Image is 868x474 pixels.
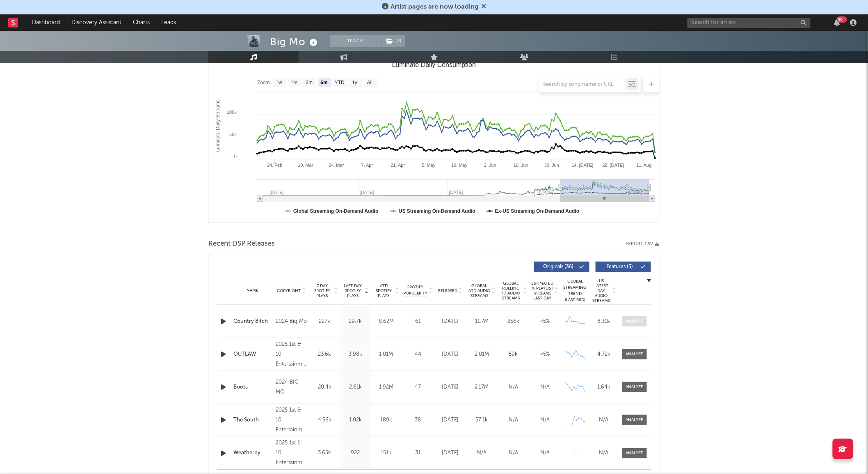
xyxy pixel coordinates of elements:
[422,163,436,168] text: 5. May
[404,318,432,326] div: 61
[637,163,652,168] text: 11. Aug
[233,416,272,424] a: The South
[495,208,580,214] text: Ex-US Streaming On-Demand Audio
[436,416,464,424] div: [DATE]
[481,4,486,10] span: Dismiss
[596,262,651,272] button: Features(3)
[451,163,468,168] text: 19. May
[342,416,369,424] div: 1.02k
[468,383,496,391] div: 2.17M
[592,278,611,303] span: US Latest Day Audio Streams
[373,318,400,326] div: 8.62M
[342,318,369,326] div: 29.7k
[436,318,464,326] div: [DATE]
[391,4,479,10] span: Artist pages are now loading
[277,288,301,293] span: Copyright
[342,449,369,457] div: 922
[233,449,272,457] a: Weatherby
[601,265,639,269] span: Features ( 3 )
[626,242,660,246] button: Export CSV
[436,383,464,391] div: [DATE]
[468,318,496,326] div: 11.7M
[534,262,589,272] button: Originals(36)
[26,14,66,31] a: Dashboard
[500,281,522,301] span: Global Rolling 7D Audio Streams
[399,208,475,214] text: US Streaming On-Demand Audio
[311,283,333,298] span: 7 Day Spotify Plays
[311,383,338,391] div: 20.4k
[514,163,528,168] text: 16. Jun
[229,132,237,137] text: 50k
[373,350,400,359] div: 1.01M
[311,350,338,359] div: 23.6k
[404,383,432,391] div: 47
[381,35,406,47] span: ( 3 )
[592,449,616,457] div: N/A
[531,383,559,391] div: N/A
[500,318,527,326] div: 256k
[500,449,527,457] div: N/A
[392,61,476,68] text: Luminate Daily Consumption
[539,81,626,88] input: Search by song name or URL
[381,35,405,47] button: (3)
[276,438,307,468] div: 2025 1st & 10 Entertainment / Real BIG Records under exclusive license to StreamCut
[468,283,491,298] span: Global ATD Audio Streams
[531,449,559,457] div: N/A
[227,110,237,115] text: 100k
[834,19,840,26] button: 99+
[342,383,369,391] div: 2.61k
[270,35,320,48] div: Big Mo
[233,288,272,294] div: Name
[592,350,616,359] div: 4.72k
[342,283,364,298] span: Last Day Spotify Plays
[531,350,559,359] div: <5%
[233,350,272,359] a: OUTLAW
[603,163,624,168] text: 28. [DATE]
[234,154,237,159] text: 0
[531,281,554,301] span: Estimated % Playlist Streams Last Day
[436,449,464,457] div: [DATE]
[436,350,464,359] div: [DATE]
[373,383,400,391] div: 1.92M
[837,16,847,23] div: 99 +
[276,340,307,369] div: 2025 1st & 10 Entertainment / Real BIG Records under exclusive license to StreamCut
[155,14,182,31] a: Leads
[438,288,457,293] span: Released
[404,350,432,359] div: 44
[215,99,221,152] text: Luminate Daily Streams
[404,416,432,424] div: 38
[544,163,559,168] text: 30. Jun
[233,383,272,391] a: Boots
[233,318,272,326] a: Country Bitch
[373,416,400,424] div: 189k
[484,163,496,168] text: 2. Jun
[329,163,344,168] text: 24. Mar
[531,318,559,326] div: <5%
[311,449,338,457] div: 3.65k
[342,350,369,359] div: 3.98k
[391,163,405,168] text: 21. Apr
[404,284,428,297] span: Spotify Popularity
[209,58,659,222] svg: Luminate Daily Consumption
[468,350,496,359] div: 2.01M
[293,208,379,214] text: Global Streaming On-Demand Audio
[500,383,527,391] div: N/A
[373,449,400,457] div: 151k
[373,283,395,298] span: ATD Spotify Plays
[500,350,527,359] div: 59k
[66,14,127,31] a: Discovery Assistant
[592,416,616,424] div: N/A
[531,416,559,424] div: N/A
[468,449,496,457] div: N/A
[572,163,594,168] text: 14. [DATE]
[330,35,381,47] button: Track
[311,318,338,326] div: 227k
[361,163,373,168] text: 7. Apr
[267,163,282,168] text: 24. Feb
[688,18,811,28] input: Search for artists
